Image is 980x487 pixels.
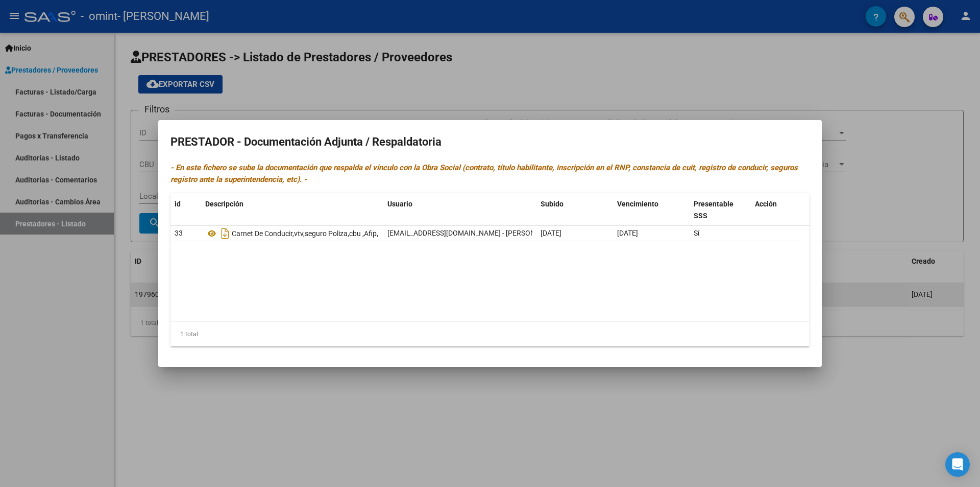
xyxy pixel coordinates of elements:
[387,200,412,208] span: Usuario
[617,200,658,208] span: Vencimiento
[218,225,232,242] i: Descargar documento
[170,321,810,347] div: 1 total
[694,200,733,220] span: Presentable SSS
[945,452,970,477] div: Open Intercom Messenger
[694,229,699,237] span: Sí
[755,200,777,208] span: Acción
[617,229,638,237] span: [DATE]
[201,193,383,227] datatable-header-cell: Descripción
[383,193,536,227] datatable-header-cell: Usuario
[232,229,418,238] span: Carnet De Conducir,vtv,seguro Poliza,cbu ,Afip, Habilitacion
[387,229,560,237] span: [EMAIL_ADDRESS][DOMAIN_NAME] - [PERSON_NAME]
[170,163,798,184] i: - En este fichero se sube la documentación que respalda el vínculo con la Obra Social (contrato, ...
[175,229,183,237] span: 33
[541,229,561,237] span: [DATE]
[690,193,751,227] datatable-header-cell: Presentable SSS
[175,200,181,208] span: id
[170,132,810,152] h2: PRESTADOR - Documentación Adjunta / Respaldatoria
[205,200,243,208] span: Descripción
[613,193,690,227] datatable-header-cell: Vencimiento
[751,193,802,227] datatable-header-cell: Acción
[541,200,563,208] span: Subido
[170,193,201,227] datatable-header-cell: id
[536,193,613,227] datatable-header-cell: Subido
